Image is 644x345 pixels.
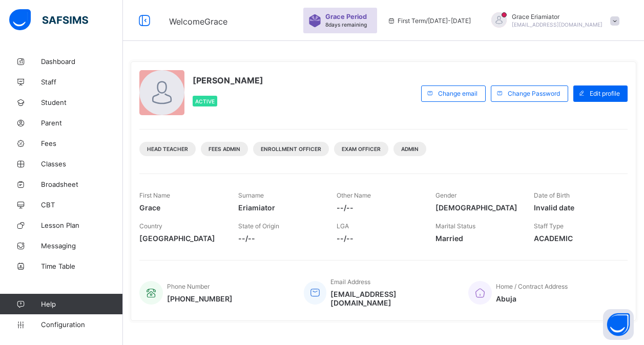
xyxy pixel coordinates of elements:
span: Exam Officer [342,146,381,152]
span: Grace Eriamiator [512,13,603,20]
span: Welcome Grace [169,16,227,27]
span: Lesson Plan [41,221,123,229]
span: 8 days remaining [325,21,367,28]
span: --/-- [337,203,420,212]
span: LGA [337,222,349,230]
span: State of Origin [238,222,279,230]
span: Enrollment Officer [261,146,321,152]
span: Configuration [41,320,122,329]
span: [DEMOGRAPHIC_DATA] [435,203,519,212]
span: Home / Contract Address [496,283,568,290]
span: Surname [238,191,264,199]
span: Staff Type [534,222,564,230]
span: Abuja [496,294,568,303]
span: Fees [41,139,123,147]
img: sticker-purple.71386a28dfed39d6af7621340158ba97.svg [308,14,321,27]
img: safsims [9,9,88,31]
span: Gender [435,191,456,199]
span: [PHONE_NUMBER] [167,294,233,303]
span: Time Table [41,262,123,270]
span: [PERSON_NAME] [193,75,263,85]
span: [GEOGRAPHIC_DATA] [139,234,223,243]
span: [EMAIL_ADDRESS][DOMAIN_NAME] [512,21,603,28]
span: Email Address [330,278,370,286]
span: Classes [41,160,123,168]
span: CBT [41,201,123,209]
span: First Name [139,191,170,199]
span: Change Password [508,90,560,97]
span: --/-- [337,234,420,243]
span: Marital Status [435,222,475,230]
span: Help [41,300,122,308]
span: Grace [139,203,223,212]
span: Eriamiator [238,203,322,212]
span: Date of Birth [534,191,570,199]
span: [EMAIL_ADDRESS][DOMAIN_NAME] [330,290,453,307]
span: Student [41,98,123,106]
span: Grace Period [325,13,367,20]
span: Admin [401,146,419,152]
span: Dashboard [41,57,123,66]
span: Country [139,222,162,230]
div: GraceEriamiator [481,12,625,29]
span: Messaging [41,242,123,250]
span: Invalid date [534,203,617,212]
span: --/-- [238,234,322,243]
span: Change email [438,90,477,97]
span: Phone Number [167,283,210,290]
button: Open asap [603,309,634,340]
span: Broadsheet [41,180,123,188]
span: Other Name [337,191,371,199]
span: Staff [41,78,123,86]
span: Edit profile [590,90,620,97]
span: ACADEMIC [534,234,617,243]
span: Active [195,98,215,104]
span: Parent [41,119,123,127]
span: Married [435,234,519,243]
span: Fees Admin [209,146,240,152]
span: Head Teacher [147,146,188,152]
span: session/term information [387,17,471,25]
